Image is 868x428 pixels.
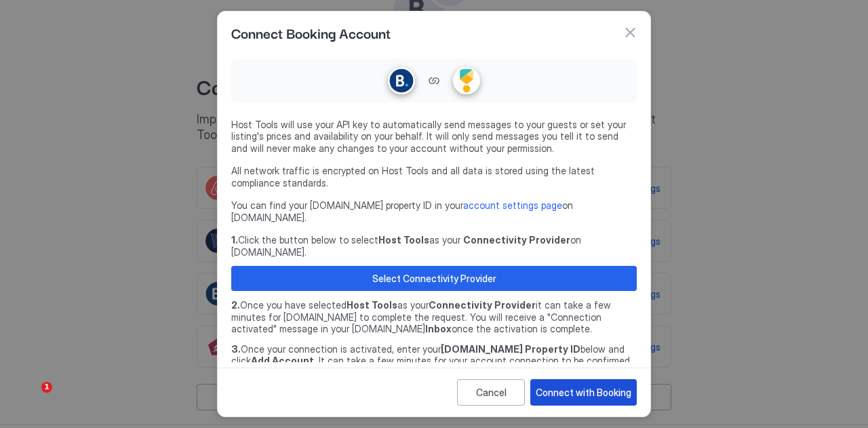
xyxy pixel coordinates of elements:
[347,299,397,311] b: Host Tools
[231,119,637,155] span: Host Tools will use your API key to automatically send messages to your guests or set your listin...
[372,271,496,286] div: Select Connectivity Provider
[425,323,452,334] b: Inbox
[231,299,240,311] b: 2.
[231,343,637,403] span: Once your connection is activated, enter your below and click . It can take a few minutes for you...
[14,382,46,414] iframe: Intercom live chat
[536,385,631,400] div: Connect with Booking
[231,266,637,291] button: Select Connectivity Provider
[251,355,314,366] b: Add Account
[378,234,429,246] b: Host Tools
[429,299,536,311] b: Connectivity Provider
[231,299,637,335] span: Once you have selected as your it can take a few minutes for [DOMAIN_NAME] to complete the reques...
[231,234,637,258] span: Click the button below to select as your on [DOMAIN_NAME].
[231,199,637,223] span: You can find your [DOMAIN_NAME] property ID in your on [DOMAIN_NAME].
[530,379,637,406] button: Connect with Booking
[463,199,562,211] a: account settings page
[41,382,52,393] span: 1
[463,234,570,246] b: Connectivity Provider
[457,379,525,406] button: Cancel
[231,343,241,355] b: 3.
[231,234,238,246] b: 1.
[476,385,507,400] div: Cancel
[231,22,391,43] span: Connect Booking Account
[441,343,580,355] b: [DOMAIN_NAME] Property ID
[231,165,637,189] span: All network traffic is encrypted on Host Tools and all data is stored using the latest compliance...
